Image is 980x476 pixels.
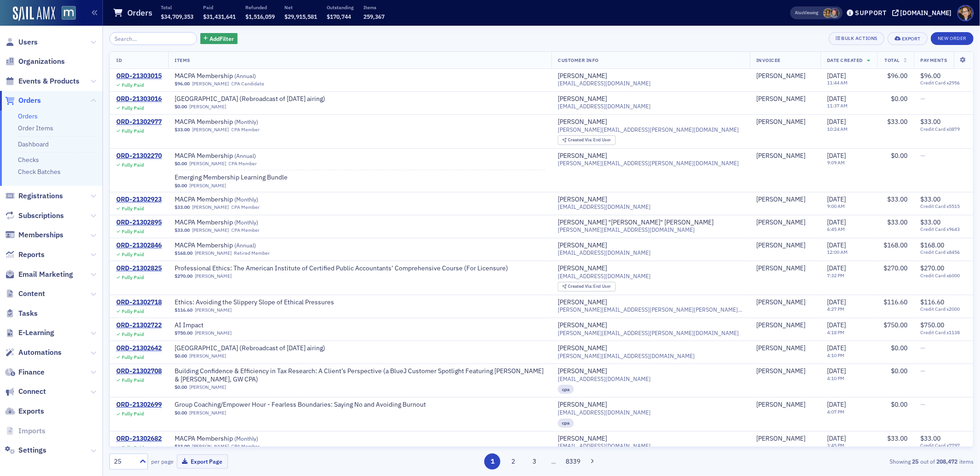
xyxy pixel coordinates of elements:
[210,34,234,43] span: Add Filter
[203,4,236,11] p: Paid
[756,264,805,273] div: [PERSON_NAME]
[756,118,805,126] a: [PERSON_NAME]
[175,241,290,250] a: MACPA Membership (Annual)
[116,298,162,307] a: ORD-21302718
[189,183,226,189] a: [PERSON_NAME]
[5,386,46,397] a: Connect
[122,206,144,212] div: Fully Paid
[827,249,848,255] time: 12:00 AM
[116,241,162,250] a: ORD-21302846
[192,227,229,233] a: [PERSON_NAME]
[855,9,887,17] div: Support
[505,454,521,470] button: 2
[116,264,162,273] a: ORD-21302825
[887,72,907,80] span: $96.00
[5,76,79,86] a: Events & Products
[823,8,833,18] span: Laura Swann
[756,401,805,409] a: [PERSON_NAME]
[795,10,819,16] span: Viewing
[558,80,651,87] span: [EMAIL_ADDRESS][DOMAIN_NAME]
[175,401,426,409] span: Group Coaching/Empower Hour - Fearless Boundaries: Saying No and Avoiding Burnout
[756,95,814,103] span: Kristi Adkins
[116,95,162,103] a: ORD-21303016
[920,226,967,232] span: Credit Card x9643
[558,435,607,443] div: [PERSON_NAME]
[122,82,144,88] div: Fully Paid
[920,249,967,255] span: Credit Card x8456
[795,10,804,16] div: Also
[756,72,814,80] span: Michael Roe
[189,410,226,416] a: [PERSON_NAME]
[5,95,41,106] a: Orders
[756,72,805,80] div: [PERSON_NAME]
[5,250,45,260] a: Reports
[18,191,63,201] span: Registrations
[558,118,607,126] div: [PERSON_NAME]
[5,367,45,377] a: Finance
[18,37,38,47] span: Users
[200,33,238,45] button: AddFilter
[18,328,54,338] span: E-Learning
[234,218,258,226] span: ( Monthly )
[558,196,607,204] div: [PERSON_NAME]
[175,227,190,233] span: $33.00
[122,105,144,111] div: Fully Paid
[756,367,805,375] div: [PERSON_NAME]
[756,196,805,204] a: [PERSON_NAME]
[175,196,290,204] a: MACPA Membership (Monthly)
[175,118,290,126] a: MACPA Membership (Monthly)
[756,218,805,227] div: [PERSON_NAME]
[18,386,46,397] span: Connect
[175,250,193,256] span: $168.00
[245,13,275,20] span: $1,516,059
[558,135,616,145] div: Created Via: End User
[5,445,46,455] a: Settings
[842,36,878,41] div: Bulk Actions
[884,264,907,272] span: $270.00
[829,32,884,45] button: Bulk Actions
[116,152,162,160] a: ORD-21302270
[892,10,955,16] button: [DOMAIN_NAME]
[175,174,290,182] a: Emerging Membership Learning Bundle
[195,250,232,256] a: [PERSON_NAME]
[175,104,187,110] span: $0.00
[175,152,290,160] span: MACPA Membership
[234,435,258,442] span: ( Monthly )
[756,152,805,160] a: [PERSON_NAME]
[558,264,607,273] a: [PERSON_NAME]
[18,156,39,164] a: Checks
[175,196,290,204] span: MACPA Membership
[18,426,45,436] span: Imports
[558,298,607,307] a: [PERSON_NAME]
[887,118,907,126] span: $33.00
[827,151,846,160] span: [DATE]
[192,127,229,133] a: [PERSON_NAME]
[18,269,73,280] span: Email Marketing
[484,454,500,470] button: 1
[901,9,952,17] div: [DOMAIN_NAME]
[127,7,153,18] h1: Orders
[756,95,805,103] a: [PERSON_NAME]
[203,13,236,20] span: $31,431,641
[232,81,265,87] div: CPA Candidate
[920,195,940,203] span: $33.00
[284,13,317,20] span: $29,915,581
[284,4,317,11] p: Net
[175,367,545,383] span: Building Confidence & Efficiency in Tax Research: A Client’s Perspective (a BlueJ Customer Spotli...
[175,321,290,330] a: AI Impact
[116,118,162,126] div: ORD-21302977
[558,401,607,409] div: [PERSON_NAME]
[175,344,325,353] span: MACPA Town Hall (Rebroadcast of September 2025 airing)
[5,211,64,221] a: Subscriptions
[116,196,162,204] a: ORD-21302923
[558,152,607,160] a: [PERSON_NAME]
[558,103,651,110] span: [EMAIL_ADDRESS][DOMAIN_NAME]
[558,218,714,227] div: [PERSON_NAME] "[PERSON_NAME]" [PERSON_NAME]
[920,126,967,132] span: Credit Card x0879
[18,230,63,240] span: Memberships
[920,118,940,126] span: $33.00
[558,321,607,330] div: [PERSON_NAME]
[558,344,607,353] div: [PERSON_NAME]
